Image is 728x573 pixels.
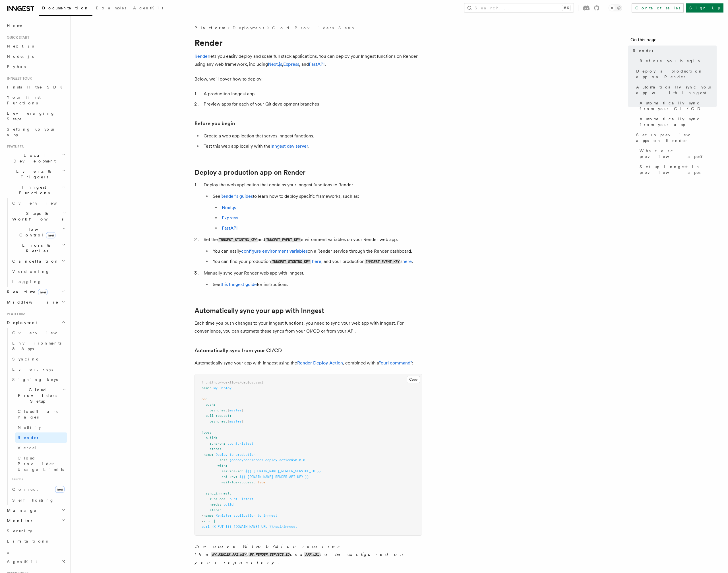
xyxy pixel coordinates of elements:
[271,259,311,264] code: INNGEST_SIGNING_KEY
[195,53,209,59] a: Render
[195,307,324,315] a: Automatically sync your app with Inngest
[211,192,422,232] li: See to learn how to deploy specific frameworks, such as:
[640,164,717,175] span: Set up Inngest in preview apps
[222,480,253,484] span: wait-for-success
[640,116,717,127] span: Automatically sync from your app
[220,502,222,506] span: :
[18,425,41,430] span: Netlify
[7,95,41,105] span: Your first Functions
[202,181,422,232] li: Deploy the web application that contains your Inngest functions to Render.
[637,56,717,66] a: Before you begin
[210,519,212,523] span: :
[12,498,54,502] span: Self hosting
[206,436,216,440] span: build
[5,505,67,516] button: Manage
[218,238,258,242] code: INNGEST_SIGNING_KEY
[15,432,67,443] a: Render
[235,475,237,479] span: :
[212,453,214,457] span: :
[12,487,38,492] span: Connect
[562,5,570,11] kbd: ⌘K
[12,201,71,205] span: Overview
[10,266,67,277] a: Versioning
[218,458,226,462] span: uses
[5,289,47,295] span: Realtime
[224,497,226,501] span: :
[39,2,92,16] a: Documentation
[15,453,67,475] a: Cloud Provider Usage Limits
[5,182,67,198] button: Inngest Functions
[210,508,220,512] span: steps
[229,458,305,462] span: johnbeynon/render-deploy-action@v0.0.8
[227,442,253,446] span: ubuntu-latest
[224,442,226,446] span: :
[210,442,224,446] span: runs-on
[202,519,204,523] span: -
[210,386,212,390] span: :
[210,408,226,412] span: branches
[272,25,354,31] a: Cloud Providers Setup
[5,299,59,305] span: Middleware
[12,367,53,372] span: Event keys
[5,61,67,72] a: Python
[265,238,301,242] code: INNGEST_EVENT_KEY
[630,36,717,46] h4: On this page
[214,519,216,523] span: |
[10,475,67,484] span: Guides
[10,211,63,222] span: Steps & Workflows
[10,406,67,475] div: Cloud Providers Setup
[5,92,67,108] a: Your first Functions
[5,150,67,166] button: Local Development
[637,98,717,114] a: Automatically sync from your CI/CD
[10,277,67,287] a: Logging
[12,377,58,382] span: Signing keys
[5,152,62,164] span: Local Development
[10,208,67,224] button: Steps & Workflows
[202,386,210,390] span: name
[7,539,48,543] span: Limitations
[407,376,420,383] button: Copy
[7,85,66,89] span: Install the SDK
[12,341,61,351] span: Environments & Apps
[220,447,222,451] span: :
[46,232,55,238] span: new
[241,419,243,423] span: ]
[304,552,320,557] code: APP_URL
[222,475,235,479] span: api-key
[195,544,405,565] em: The above GitHub Action requires the , and to be configured on your repository.
[239,475,309,479] span: ${{ [DOMAIN_NAME]_RENDER_API_KEY }}
[5,51,67,61] a: Node.js
[229,419,241,423] span: master
[7,54,34,59] span: Node.js
[12,357,40,361] span: Syncing
[202,380,263,384] span: # .github/workflows/deploy.yaml
[5,166,67,182] button: Events & Triggers
[10,224,67,240] button: Flow Controlnew
[195,38,422,48] h1: Render
[220,508,222,512] span: :
[18,456,64,472] span: Cloud Provider Usage Limits
[210,447,220,451] span: steps
[92,2,130,15] a: Examples
[5,76,32,81] span: Inngest tour
[15,422,67,432] a: Netlify
[5,82,67,92] a: Install the SDK
[218,464,226,468] span: with
[202,236,422,266] li: Set the and environment variables on your Render web app.
[241,469,243,473] span: :
[5,556,67,567] a: AgentKit
[283,61,299,67] a: Express
[241,248,308,254] a: configure environment variables
[224,502,233,506] span: build
[210,502,220,506] span: needs
[10,484,67,495] a: Connectnew
[195,25,225,31] span: Platform
[5,41,67,51] a: Next.js
[202,269,422,288] li: Manually sync your Render web app with Inngest.
[195,359,422,367] p: Automatically sync your app with Inngest using the , combined with a :
[130,2,167,15] a: AgentKit
[10,495,67,505] a: Self hosting
[216,453,255,457] span: Deploy to production
[222,215,238,220] a: Express
[195,119,235,127] a: Before you begin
